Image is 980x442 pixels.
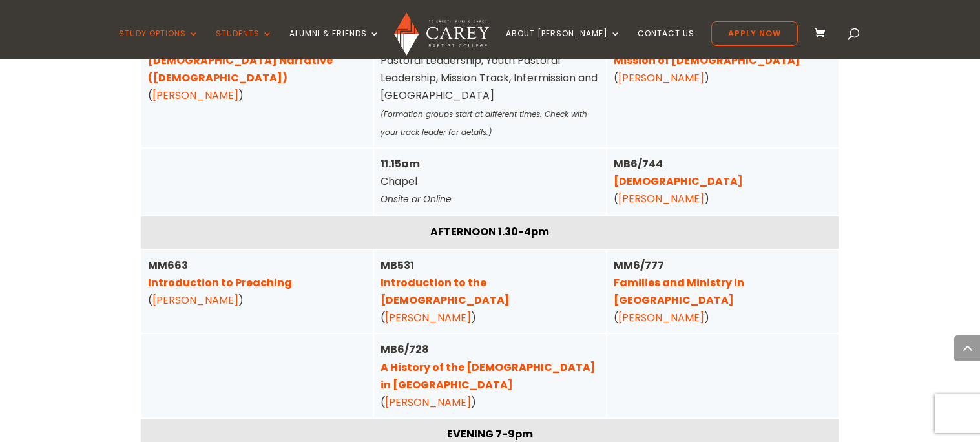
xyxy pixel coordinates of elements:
[148,258,292,290] strong: MM663
[506,29,621,59] a: About [PERSON_NAME]
[381,275,510,308] a: Introduction to the [DEMOGRAPHIC_DATA]
[711,21,798,46] a: Apply Now
[381,34,599,141] div: Pastoral Leadership, Youth Pastoral Leadership, Mission Track, Intermission and [GEOGRAPHIC_DATA]
[614,257,833,327] div: ( )
[385,395,471,410] a: [PERSON_NAME]
[385,310,471,325] a: [PERSON_NAME]
[614,258,744,308] strong: MM6/777
[216,29,273,59] a: Students
[289,29,380,59] a: Alumni & Friends
[614,275,744,308] a: Families and Ministry in [GEOGRAPHIC_DATA]
[614,174,743,189] a: [DEMOGRAPHIC_DATA]
[381,360,596,392] a: A History of the [DEMOGRAPHIC_DATA] in [GEOGRAPHIC_DATA]
[614,34,833,87] div: ( )
[618,310,704,325] a: [PERSON_NAME]
[614,156,743,189] strong: MB6/744
[394,12,489,56] img: Carey Baptist College
[638,29,694,59] a: Contact Us
[381,257,599,327] div: ( )
[447,426,533,441] strong: EVENING 7-9pm
[614,155,833,208] div: ( )
[381,156,420,171] strong: 11.15am
[148,257,367,310] div: ( )
[618,70,704,85] a: [PERSON_NAME]
[152,88,238,103] a: [PERSON_NAME]
[381,193,452,205] em: Onsite or Online
[119,29,199,59] a: Study Options
[152,293,238,308] a: [PERSON_NAME]
[148,36,333,85] strong: MB6/748
[381,341,599,411] div: ( )
[148,275,292,290] a: Introduction to Preaching
[381,109,587,138] em: (Formation groups start at different times. Check with your track leader for details.)
[381,258,510,308] strong: MB531
[430,224,549,239] strong: AFTERNOON 1.30-4pm
[148,34,367,105] div: ( )
[381,155,599,209] div: Chapel
[381,342,596,392] strong: MB6/728
[614,53,800,68] a: Mission of [DEMOGRAPHIC_DATA]
[618,191,704,206] a: [PERSON_NAME]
